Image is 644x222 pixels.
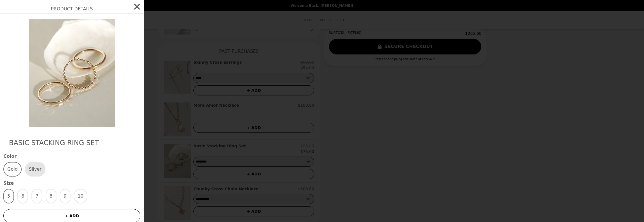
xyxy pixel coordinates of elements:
button: 5 [3,189,14,203]
img: Gold / 5 [20,19,123,127]
button: 6 [17,189,28,203]
span: Size [3,180,140,187]
button: 7 [31,189,42,203]
h2: Basic Stacking Ring Set [9,138,135,147]
button: 10 [74,189,87,203]
button: Gold [3,162,22,177]
span: Color [3,153,140,160]
button: 8 [46,189,56,203]
button: 9 [60,189,70,203]
button: Silver [25,162,45,177]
